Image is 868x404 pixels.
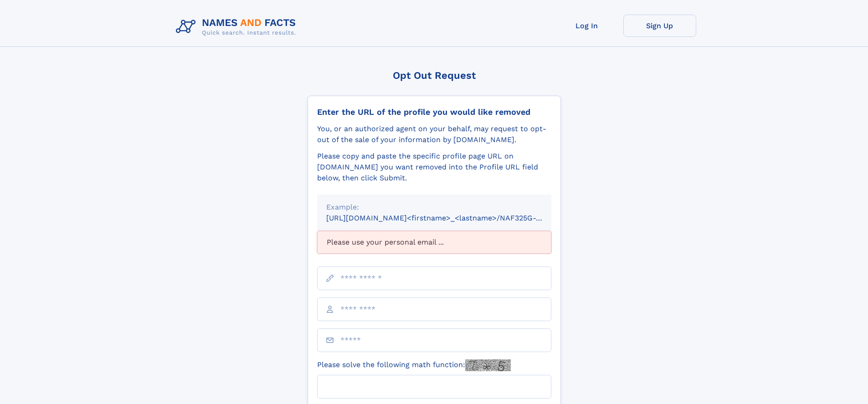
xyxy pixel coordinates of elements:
div: Example: [326,202,542,213]
a: Log In [550,15,623,37]
img: Logo Names and Facts [172,15,303,39]
small: [URL][DOMAIN_NAME]<firstname>_<lastname>/NAF325G-xxxxxxxx [326,214,569,222]
label: Please solve the following math function: [317,359,511,371]
div: Please copy and paste the specific profile page URL on [DOMAIN_NAME] you want removed into the Pr... [317,151,551,184]
div: You, or an authorized agent on your behalf, may request to opt-out of the sale of your informatio... [317,123,551,145]
a: Sign Up [623,15,696,37]
div: Opt Out Request [308,70,561,81]
div: Enter the URL of the profile you would like removed [317,107,551,117]
div: Please use your personal email ... [317,231,551,254]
